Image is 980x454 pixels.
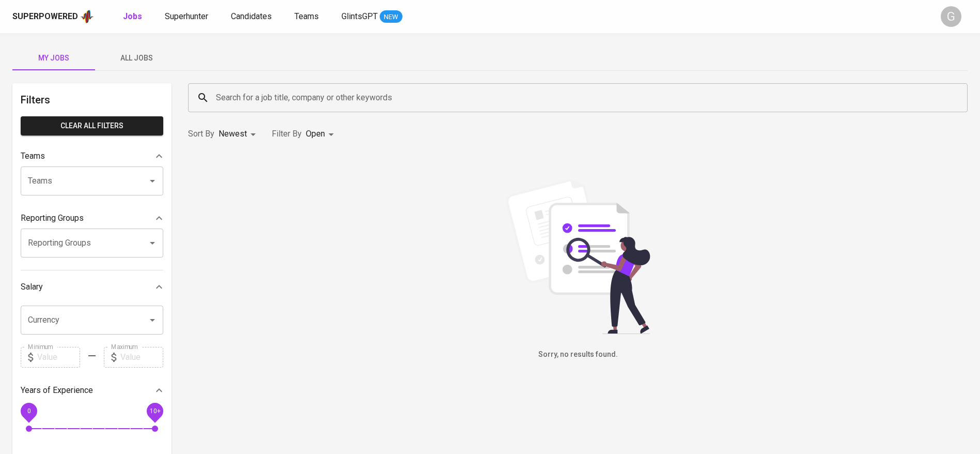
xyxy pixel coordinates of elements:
[21,116,163,135] button: Clear All filters
[306,125,337,144] div: Open
[21,380,163,401] div: Years of Experience
[165,11,208,21] span: Superhunter
[80,9,94,24] img: app logo
[21,208,163,229] div: Reporting Groups
[380,12,402,22] span: NEW
[21,212,84,224] p: Reporting Groups
[21,384,93,397] p: Years of Experience
[21,281,43,293] p: Salary
[149,407,160,414] span: 10+
[294,11,319,21] span: Teams
[231,10,274,23] a: Candidates
[501,179,656,334] img: file_searching.svg
[21,277,163,297] div: Salary
[165,10,210,23] a: Superhunter
[145,236,160,250] button: Open
[123,10,144,23] a: Jobs
[123,11,142,21] b: Jobs
[941,6,961,27] div: G
[294,10,321,23] a: Teams
[12,11,78,23] div: Superpowered
[272,128,302,140] p: Filter By
[21,150,45,162] p: Teams
[219,128,247,140] p: Newest
[21,92,163,108] h6: Filters
[120,347,163,368] input: Value
[145,313,160,327] button: Open
[21,146,163,167] div: Teams
[188,349,968,360] h6: Sorry, no results found.
[19,52,89,65] span: My Jobs
[29,119,155,132] span: Clear All filters
[341,10,402,23] a: GlintsGPT NEW
[12,9,94,24] a: Superpoweredapp logo
[341,11,378,21] span: GlintsGPT
[188,128,214,140] p: Sort By
[101,52,172,65] span: All Jobs
[27,407,30,414] span: 0
[219,125,259,144] div: Newest
[145,174,160,188] button: Open
[231,11,272,21] span: Candidates
[37,347,80,368] input: Value
[306,129,325,139] span: Open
